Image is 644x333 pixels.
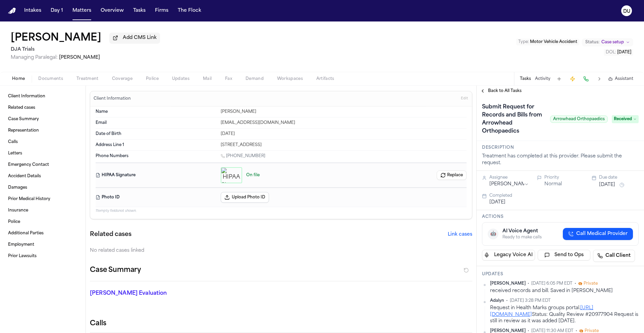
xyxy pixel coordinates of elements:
[123,35,157,41] span: Add CMS Link
[90,289,212,297] p: [PERSON_NAME] Evaluation
[221,192,269,203] button: Upload Photo ID
[8,128,39,133] span: Representation
[8,151,22,156] span: Letters
[8,8,16,14] img: Finch Logo
[490,305,593,317] a: [URL][DOMAIN_NAME]
[490,305,639,324] div: Request in Health Marks groups portal. Status: Quality Review #20977904 Request is still in revie...
[11,32,101,44] button: Edit matter name
[488,88,522,94] span: Back to All Tasks
[246,173,260,178] span: On file
[459,93,470,104] button: Edit
[502,235,542,240] div: Ready to make calls
[96,120,217,126] dt: Email
[482,214,639,220] h3: Actions
[437,171,467,180] button: Replace
[8,231,44,236] span: Additional Parties
[5,114,80,125] a: Case Summary
[76,76,99,82] span: Treatment
[550,115,608,123] span: Arrowhead Orthopaedics
[448,231,472,238] button: Link cases
[461,96,468,101] span: Edit
[5,137,80,147] a: Calls
[246,76,264,82] span: Demand
[535,76,550,82] button: Activity
[21,5,44,17] button: Intakes
[5,125,80,136] a: Representation
[90,265,141,276] h2: Case Summary
[316,76,334,82] span: Artifacts
[5,228,80,239] a: Additional Parties
[109,33,160,43] button: Add CMS Link
[146,76,159,82] span: Police
[593,250,635,262] a: Call Client
[510,298,551,303] span: [DATE] 3:28 PM EDT
[490,281,526,286] span: [PERSON_NAME]
[5,148,80,159] a: Letters
[96,167,217,183] dt: HIPAA Signature
[90,247,472,254] div: No related cases linked
[96,142,217,148] dt: Address Line 1
[5,239,80,250] a: Employment
[8,139,18,145] span: Calls
[5,251,80,261] a: Prior Lawsuits
[606,50,616,54] span: DOL :
[482,250,535,260] button: Legacy Voice AI
[8,219,20,225] span: Police
[516,39,579,45] button: Edit Type: Motor Vehicle Accident
[584,281,598,286] span: Private
[5,182,80,193] a: Damages
[608,76,633,82] button: Assistant
[221,131,467,137] div: [DATE]
[490,231,496,237] span: 🤖
[489,193,639,198] div: Completed
[59,55,100,60] span: [PERSON_NAME]
[554,74,564,84] button: Add Task
[175,5,204,17] a: The Flock
[575,281,576,286] span: •
[615,76,633,82] span: Assistant
[70,5,94,17] button: Matters
[520,76,531,82] button: Tasks
[11,46,160,54] h2: DJA Trials
[203,76,212,82] span: Mail
[482,145,639,150] h3: Description
[112,76,132,82] span: Coverage
[601,40,624,45] span: Case setup
[544,175,584,180] div: Priority
[96,109,217,114] dt: Name
[531,281,573,286] span: [DATE] 6:05 PM EDT
[130,5,148,17] a: Tasks
[538,250,591,260] button: Send to Ops
[96,192,217,203] dt: Photo ID
[5,217,80,227] a: Police
[482,153,639,166] div: Treatment has completed at this provider. Please submit the request.
[8,174,41,179] span: Accident Details
[5,194,80,204] a: Prior Medical History
[490,288,639,294] div: received records and bill. Saved in [PERSON_NAME]
[221,120,467,126] div: [EMAIL_ADDRESS][DOMAIN_NAME]
[5,159,80,170] a: Emergency Contact
[599,175,639,180] div: Due date
[5,102,80,113] a: Related cases
[277,76,303,82] span: Workspaces
[568,74,577,84] button: Create Immediate Task
[172,76,190,82] span: Updates
[482,272,639,277] h3: Updates
[576,231,628,237] span: Call Medical Provider
[152,5,171,17] a: Firms
[599,182,615,188] button: [DATE]
[489,199,505,206] button: [DATE]
[225,76,232,82] span: Fax
[617,50,631,54] span: [DATE]
[8,196,50,202] span: Prior Medical History
[502,228,542,235] div: AI Voice Agent
[96,131,217,137] dt: Date of Birth
[221,142,467,148] div: [STREET_ADDRESS]
[48,5,66,17] button: Day 1
[8,185,27,190] span: Damages
[8,242,34,247] span: Employment
[528,281,529,286] span: •
[90,230,131,239] h2: Related cases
